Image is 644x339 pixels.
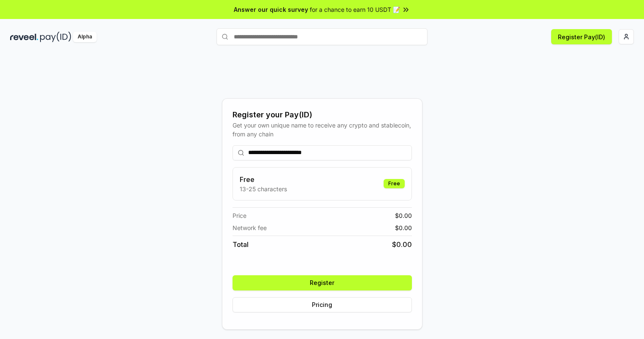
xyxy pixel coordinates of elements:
[392,239,412,250] span: $ 0.00
[240,184,287,193] p: 13-25 characters
[10,32,38,42] img: reveel_dark
[310,5,400,14] span: for a chance to earn 10 USDT 📝
[395,223,412,232] span: $ 0.00
[240,174,287,184] h3: Free
[551,29,612,44] button: Register Pay(ID)
[233,109,412,121] div: Register your Pay(ID)
[40,32,71,42] img: pay_id
[233,275,412,290] button: Register
[233,121,412,138] div: Get your own unique name to receive any crypto and stablecoin, from any chain
[73,32,97,42] div: Alpha
[384,179,405,188] div: Free
[234,5,308,14] span: Answer our quick survey
[233,211,246,220] span: Price
[233,239,249,250] span: Total
[233,223,267,232] span: Network fee
[395,211,412,220] span: $ 0.00
[233,297,412,312] button: Pricing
